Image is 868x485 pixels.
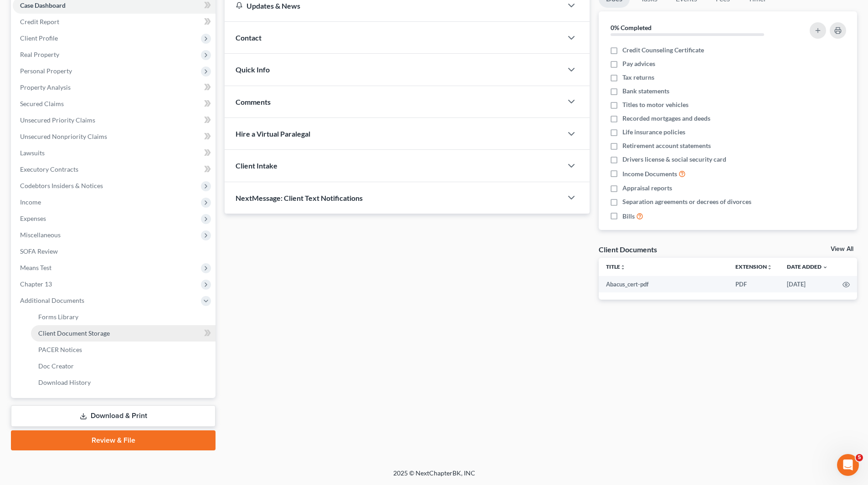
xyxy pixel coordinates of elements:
[622,212,635,221] span: Bills
[622,46,704,55] span: Credit Counseling Certificate
[236,1,551,10] div: Updates & News
[38,378,91,386] span: Download History
[20,198,41,206] span: Income
[599,276,728,292] td: Abacus_cert-pdf
[20,247,58,255] span: SOFA Review
[31,342,216,358] a: PACER Notices
[236,65,270,74] span: Quick Info
[31,309,216,325] a: Forms Library
[31,325,216,342] a: Client Document Storage
[856,454,863,461] span: 5
[20,1,66,9] span: Case Dashboard
[13,96,216,112] a: Secured Claims
[20,149,45,157] span: Lawsuits
[13,243,216,260] a: SOFA Review
[735,263,772,270] a: Extensionunfold_more
[622,197,751,206] span: Separation agreements or decrees of divorces
[20,280,52,288] span: Chapter 13
[822,265,828,270] i: expand_more
[20,83,71,91] span: Property Analysis
[38,346,82,353] span: PACER Notices
[175,469,694,485] div: 2025 © NextChapterBK, INC
[236,129,310,138] span: Hire a Virtual Paralegal
[837,454,859,476] iframe: Intercom live chat
[622,128,685,137] span: Life insurance policies
[620,265,626,270] i: unfold_more
[622,73,654,82] span: Tax returns
[20,34,58,42] span: Client Profile
[20,67,72,75] span: Personal Property
[767,265,772,270] i: unfold_more
[622,87,669,96] span: Bank statements
[622,141,711,150] span: Retirement account statements
[622,184,672,193] span: Appraisal reports
[13,145,216,161] a: Lawsuits
[20,296,84,304] span: Additional Documents
[20,165,78,173] span: Executory Contracts
[622,59,655,68] span: Pay advices
[787,263,828,270] a: Date Added expand_more
[728,276,780,292] td: PDF
[20,182,103,189] span: Codebtors Insiders & Notices
[11,405,216,427] a: Download & Print
[599,245,657,254] div: Client Documents
[31,358,216,374] a: Doc Creator
[20,133,107,140] span: Unsecured Nonpriority Claims
[622,155,726,164] span: Drivers license & social security card
[606,263,626,270] a: Titleunfold_more
[13,79,216,96] a: Property Analysis
[31,374,216,391] a: Download History
[622,114,710,123] span: Recorded mortgages and deeds
[13,14,216,30] a: Credit Report
[38,329,110,337] span: Client Document Storage
[20,116,95,124] span: Unsecured Priority Claims
[20,264,51,271] span: Means Test
[831,246,853,252] a: View All
[13,112,216,128] a: Unsecured Priority Claims
[611,24,652,31] strong: 0% Completed
[38,362,74,370] span: Doc Creator
[236,33,262,42] span: Contact
[780,276,835,292] td: [DATE]
[20,100,64,107] span: Secured Claims
[13,161,216,178] a: Executory Contracts
[236,194,363,202] span: NextMessage: Client Text Notifications
[20,18,59,26] span: Credit Report
[236,161,277,170] span: Client Intake
[622,169,677,179] span: Income Documents
[236,97,271,106] span: Comments
[20,214,46,222] span: Expenses
[13,128,216,145] a: Unsecured Nonpriority Claims
[11,430,216,450] a: Review & File
[38,313,78,321] span: Forms Library
[20,231,61,239] span: Miscellaneous
[20,51,59,58] span: Real Property
[622,100,688,109] span: Titles to motor vehicles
